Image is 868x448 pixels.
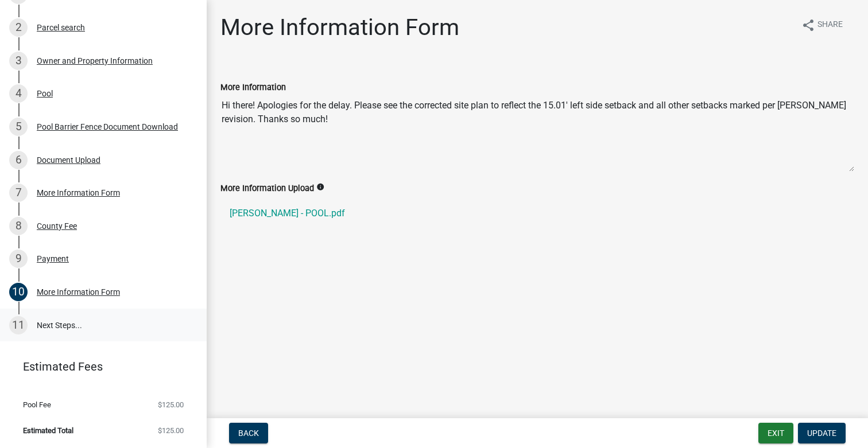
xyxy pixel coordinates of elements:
[9,316,28,334] div: 11
[37,189,120,197] div: More Information Form
[158,401,184,408] span: $125.00
[37,89,53,98] div: Pool
[792,14,852,36] button: shareShare
[37,123,178,131] div: Pool Barrier Fence Document Download
[801,18,815,32] i: share
[807,428,836,438] span: Update
[37,24,85,32] div: Parcel search
[9,355,188,378] a: Estimated Fees
[220,94,854,172] textarea: Hi there! Apologies for the delay. Please see the corrected site plan to reflect the 15.01' left ...
[9,151,28,169] div: 6
[9,250,28,268] div: 9
[23,427,73,434] span: Estimated Total
[37,222,77,230] div: County Fee
[758,423,793,443] button: Exit
[23,401,51,408] span: Pool Fee
[9,84,28,103] div: 4
[817,18,843,32] span: Share
[37,255,69,263] div: Payment
[220,84,286,92] label: More Information
[220,14,459,41] h1: More Information Form
[37,57,153,65] div: Owner and Property Information
[158,427,184,434] span: $125.00
[9,118,28,136] div: 5
[220,200,854,227] a: [PERSON_NAME] - POOL.pdf
[9,52,28,70] div: 3
[316,183,324,191] i: info
[220,185,314,193] label: More Information Upload
[238,428,259,438] span: Back
[37,288,120,296] div: More Information Form
[9,283,28,301] div: 10
[9,18,28,37] div: 2
[37,156,100,164] div: Document Upload
[229,423,268,443] button: Back
[9,184,28,202] div: 7
[9,217,28,235] div: 8
[798,423,846,443] button: Update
